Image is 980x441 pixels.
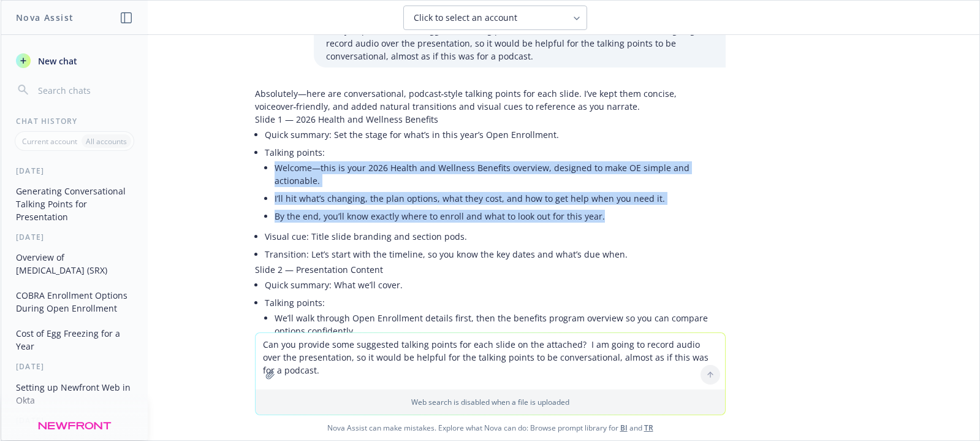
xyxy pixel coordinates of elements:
div: [DATE] [1,415,148,426]
li: Transition: Let’s start with the timeline, so you know the key dates and what’s due when. [265,245,726,263]
li: Visual cue: Title slide branding and section pods. [265,228,726,245]
li: Talking points: [265,144,726,228]
span: Click to select an account [414,12,517,24]
div: [DATE] [1,232,148,242]
li: We’ll walk through Open Enrollment details first, then the benefits program overview so you can c... [275,309,726,340]
span: New chat [36,55,77,67]
div: Chat History [1,116,148,126]
input: Search chats [36,82,133,99]
p: Current account [22,136,77,147]
button: Cost of Egg Freezing for a Year [11,323,138,356]
li: I’ll hit what’s changing, the plan options, what they cost, and how to get help when you need it. [275,190,726,207]
span: Nova Assist can make mistakes. Explore what Nova can do: Browse prompt library for and [6,415,974,440]
li: Quick summary: Set the stage for what’s in this year’s Open Enrollment. [265,126,726,144]
p: All accounts [86,136,127,147]
li: Talking points: [265,294,726,360]
p: Can you provide some suggested talking points for each slide on the attached? I am going to recor... [326,24,713,63]
button: COBRA Enrollment Options During Open Enrollment [11,285,138,318]
div: [DATE] [1,361,148,372]
button: Overview of [MEDICAL_DATA] (SRX) [11,247,138,280]
a: BI [620,423,628,433]
button: Setting up Newfront Web in Okta [11,377,138,410]
p: Slide 2 — Presentation Content [255,263,726,276]
button: Generating Conversational Talking Points for Presentation [11,181,138,227]
li: By the end, you’ll know exactly where to enroll and what to look out for this year. [275,207,726,225]
li: Quick summary: What we’ll cover. [265,276,726,294]
div: [DATE] [1,166,148,176]
li: Welcome—this is your 2026 Health and Wellness Benefits overview, designed to make OE simple and a... [275,159,726,190]
p: Web search is disabled when a file is uploaded [263,397,718,407]
button: New chat [11,50,138,72]
p: Slide 1 — 2026 Health and Wellness Benefits [255,113,726,126]
button: Click to select an account [403,6,587,30]
a: TR [644,423,653,433]
p: Absolutely—here are conversational, podcast‑style talking points for each slide. I’ve kept them c... [255,87,726,113]
h1: Nova Assist [16,11,74,24]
